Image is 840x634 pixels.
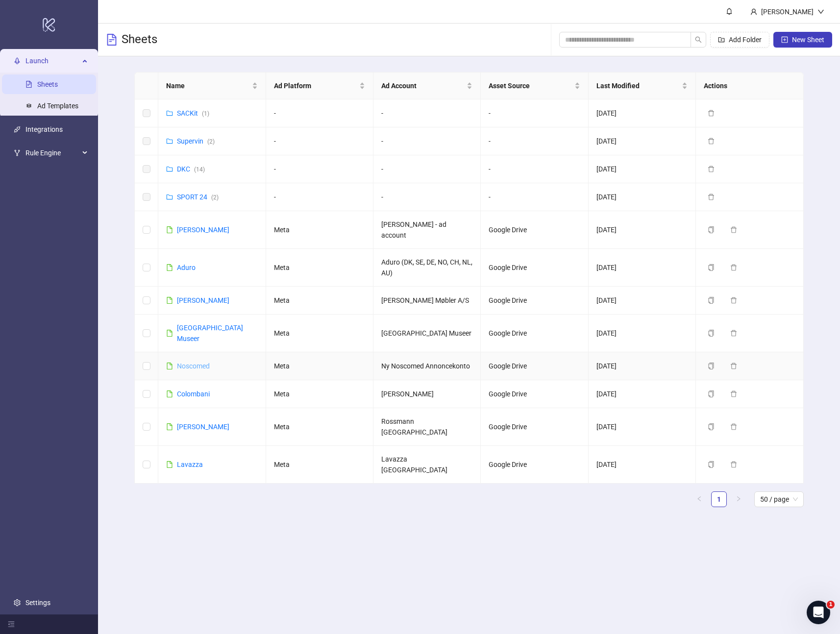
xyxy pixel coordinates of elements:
[730,423,737,430] span: delete
[730,226,737,233] span: delete
[708,110,715,117] span: delete
[266,380,373,408] td: Meta
[166,297,173,304] span: file
[726,8,733,15] span: bell
[373,211,481,249] td: [PERSON_NAME] - ad account
[750,8,757,15] span: user
[730,363,737,369] span: delete
[373,287,481,315] td: [PERSON_NAME] Møbler A/S
[207,138,215,145] span: ( 2 )
[589,446,696,484] td: [DATE]
[373,249,481,287] td: Aduro (DK, SE, DE, NO, CH, NL, AU)
[596,80,680,91] span: Last Modified
[481,446,588,484] td: Google Drive
[481,352,588,380] td: Google Drive
[710,32,769,48] button: Add Folder
[757,6,817,17] div: [PERSON_NAME]
[736,496,741,502] span: right
[589,408,696,446] td: [DATE]
[266,99,373,127] td: -
[481,315,588,352] td: Google Drive
[817,8,824,15] span: down
[481,183,588,211] td: -
[589,287,696,315] td: [DATE]
[166,330,173,337] span: file
[481,380,588,408] td: Google Drive
[481,127,588,155] td: -
[481,73,588,99] th: Asset Source
[589,127,696,155] td: [DATE]
[708,138,715,145] span: delete
[8,621,15,628] span: menu-fold
[373,352,481,380] td: Ny Noscomed Annoncekonto
[589,99,696,127] td: [DATE]
[731,491,746,507] button: right
[373,380,481,408] td: [PERSON_NAME]
[25,51,79,71] span: Launch
[266,127,373,155] td: -
[166,423,173,430] span: file
[760,492,798,507] span: 50 / page
[166,138,173,145] span: folder
[792,36,824,44] span: New Sheet
[481,155,588,183] td: -
[481,211,588,249] td: Google Drive
[211,194,219,201] span: ( 2 )
[177,193,219,201] a: SPORT 24(2)
[166,363,173,369] span: file
[177,324,243,342] a: [GEOGRAPHIC_DATA] Museer
[729,36,762,44] span: Add Folder
[708,226,715,233] span: copy
[373,155,481,183] td: -
[807,601,830,624] iframe: Intercom live chat
[589,183,696,211] td: [DATE]
[177,264,196,271] a: Aduro
[25,143,79,163] span: Rule Engine
[692,491,707,507] li: Previous Page
[708,423,715,430] span: copy
[708,194,715,200] span: delete
[266,408,373,446] td: Meta
[177,226,229,234] a: [PERSON_NAME]
[708,363,715,369] span: copy
[166,461,173,468] span: file
[589,211,696,249] td: [DATE]
[177,390,210,398] a: Colombani
[373,446,481,484] td: Lavazza [GEOGRAPHIC_DATA]
[589,352,696,380] td: [DATE]
[730,297,737,304] span: delete
[730,264,737,271] span: delete
[373,408,481,446] td: Rossmann [GEOGRAPHIC_DATA]
[708,297,715,304] span: copy
[489,80,572,91] span: Asset Source
[589,380,696,408] td: [DATE]
[730,390,737,397] span: delete
[25,599,50,607] a: Settings
[166,390,173,397] span: file
[373,127,481,155] td: -
[166,110,173,117] span: folder
[481,249,588,287] td: Google Drive
[177,165,205,173] a: DKC(14)
[708,166,715,172] span: delete
[773,32,832,48] button: New Sheet
[166,194,173,200] span: folder
[25,125,63,133] a: Integrations
[373,315,481,352] td: [GEOGRAPHIC_DATA] Museer
[589,249,696,287] td: [DATE]
[266,73,373,99] th: Ad Platform
[695,36,702,43] span: search
[177,109,209,117] a: SACKit(1)
[708,390,715,397] span: copy
[106,34,118,46] span: file-text
[166,80,249,91] span: Name
[177,362,210,370] a: Noscomed
[712,492,726,507] a: 1
[37,102,78,110] a: Ad Templates
[202,110,209,117] span: ( 1 )
[373,73,481,99] th: Ad Account
[711,491,727,507] li: 1
[266,446,373,484] td: Meta
[177,137,215,145] a: Supervin(2)
[177,423,229,431] a: [PERSON_NAME]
